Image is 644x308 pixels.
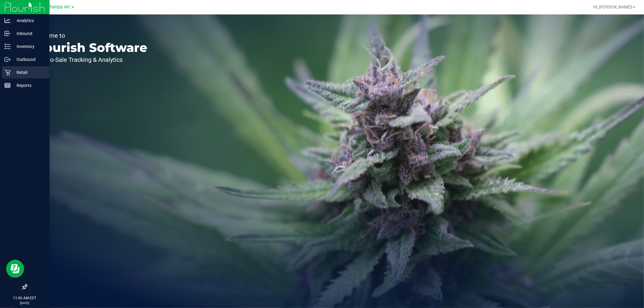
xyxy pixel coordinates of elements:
[11,56,47,63] p: Outbound
[11,69,47,76] p: Retail
[11,30,47,37] p: Inbound
[5,17,11,24] inline-svg: Analytics
[5,56,11,62] inline-svg: Outbound
[6,260,24,278] iframe: Resource center
[33,42,147,54] p: Flourish Software
[5,30,11,37] inline-svg: Inbound
[11,17,47,24] p: Analytics
[3,301,47,305] p: [DATE]
[11,82,47,89] p: Reports
[5,43,11,49] inline-svg: Inventory
[3,295,47,301] p: 11:06 AM EDT
[33,57,147,63] p: Seed-to-Sale Tracking & Analytics
[5,82,11,88] inline-svg: Reports
[11,43,47,50] p: Inventory
[5,69,11,75] inline-svg: Retail
[50,5,71,10] span: Tampa WC
[33,33,147,39] p: Welcome to
[593,5,633,9] span: Hi, [PERSON_NAME]!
